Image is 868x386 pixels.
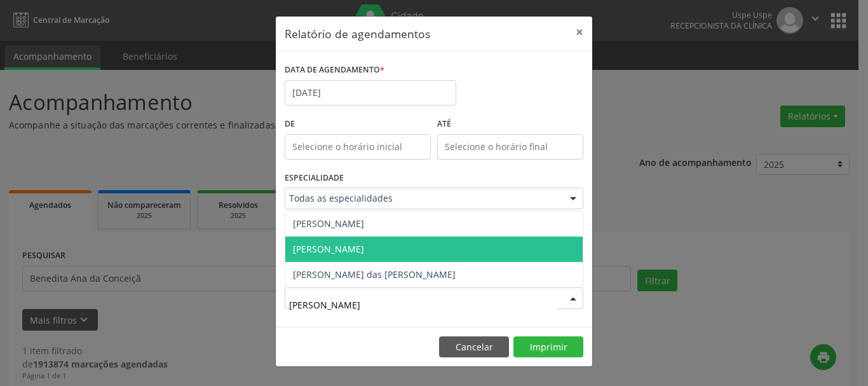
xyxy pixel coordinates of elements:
[289,192,557,205] span: Todas as especialidades
[285,25,430,42] h5: Relatório de agendamentos
[513,336,583,358] button: Imprimir
[437,134,583,160] input: Selecione o horário final
[285,80,456,106] input: Selecione uma data ou intervalo
[285,60,384,80] label: DATA DE AGENDAMENTO
[439,336,509,358] button: Cancelar
[289,292,557,317] input: Selecione um profissional
[293,268,456,280] span: [PERSON_NAME] das [PERSON_NAME]
[285,169,344,188] label: ESPECIALIDADE
[285,134,431,160] input: Selecione o horário inicial
[567,17,592,48] button: Close
[293,243,364,255] span: [PERSON_NAME]
[285,114,431,134] label: De
[293,217,364,230] span: [PERSON_NAME]
[437,114,583,134] label: ATÉ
